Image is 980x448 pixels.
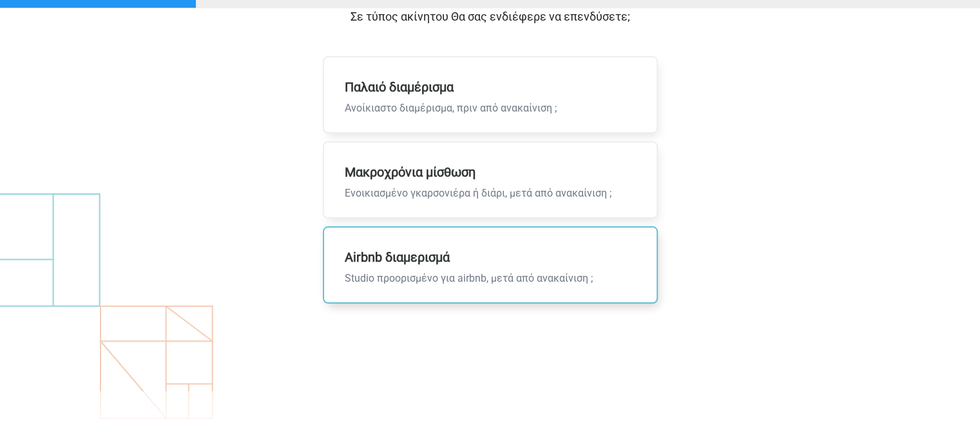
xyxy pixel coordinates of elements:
[345,101,557,115] span: Ανοίκιαστο διαμέρισμα, πριν από ανακαίνιση ;
[324,142,632,217] p: Μακροχρόνια μίσθωση
[104,8,877,25] p: Σε τύπος ακίνητου Θα σας ενδιέφερε να επενδύσετε;
[324,228,613,302] p: Αirbnb διαμερισμά
[345,186,611,200] span: Ενοικιασμένο γκαρσονιέρα ή διάρι, μετά από ανακαίνιση ;
[324,57,577,132] p: Παλαιό διαμέρισμα
[345,271,593,286] span: Studio προορισμένο για airbnb, μετά από ανακαίνιση ;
